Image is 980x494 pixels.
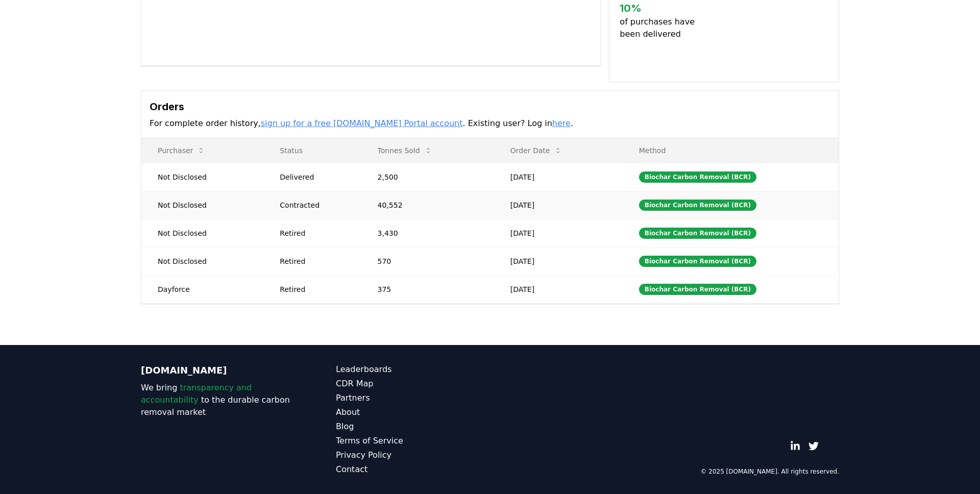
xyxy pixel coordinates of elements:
td: 2,500 [361,163,494,191]
a: here [552,118,571,128]
button: Order Date [502,140,571,161]
td: [DATE] [494,275,623,303]
td: 375 [361,275,494,303]
td: Not Disclosed [141,219,263,247]
a: Twitter [808,441,819,451]
a: CDR Map [336,378,490,390]
div: Retired [280,228,353,238]
td: [DATE] [494,163,623,191]
div: Contracted [280,200,353,210]
td: Dayforce [141,275,263,303]
h3: 10 % [620,1,703,16]
div: Biochar Carbon Removal (BCR) [639,171,756,183]
a: About [336,406,490,418]
td: [DATE] [494,191,623,219]
a: Terms of Service [336,435,490,447]
div: Retired [280,284,353,294]
div: Retired [280,256,353,266]
p: We bring to the durable carbon removal market [141,382,295,418]
td: 3,430 [361,219,494,247]
button: Purchaser [150,140,213,161]
td: Not Disclosed [141,247,263,275]
span: transparency and accountability [141,383,252,405]
div: Biochar Carbon Removal (BCR) [639,200,756,211]
h3: Orders [150,99,830,114]
p: [DOMAIN_NAME] [141,363,295,378]
div: Biochar Carbon Removal (BCR) [639,256,756,267]
td: Not Disclosed [141,163,263,191]
p: Method [631,145,830,156]
div: Delivered [280,172,353,182]
td: Not Disclosed [141,191,263,219]
td: [DATE] [494,219,623,247]
a: Leaderboards [336,363,490,376]
a: Privacy Policy [336,449,490,461]
p: of purchases have been delivered [620,16,703,40]
p: © 2025 [DOMAIN_NAME]. All rights reserved. [700,467,839,476]
a: Contact [336,463,490,476]
a: Blog [336,421,490,433]
button: Tonnes Sold [370,140,440,161]
div: Biochar Carbon Removal (BCR) [639,228,756,239]
p: Status [272,145,353,156]
a: Partners [336,392,490,404]
p: For complete order history, . Existing user? Log in . [150,117,830,130]
a: sign up for a free [DOMAIN_NAME] Portal account [261,118,463,128]
td: 40,552 [361,191,494,219]
td: 570 [361,247,494,275]
td: [DATE] [494,247,623,275]
div: Biochar Carbon Removal (BCR) [639,284,756,295]
a: LinkedIn [790,441,800,451]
